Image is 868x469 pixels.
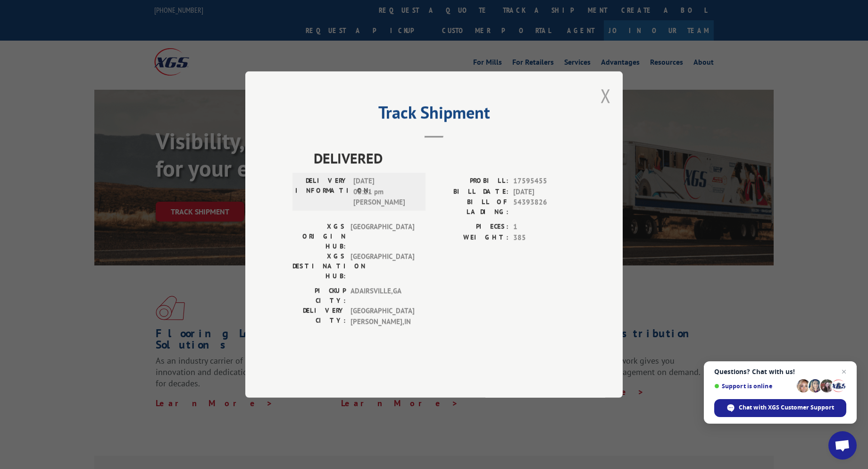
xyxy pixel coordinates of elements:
span: ADAIRSVILLE , GA [351,286,414,306]
div: Open chat [828,431,857,460]
span: [GEOGRAPHIC_DATA] [351,222,414,251]
span: Questions? Chat with us! [714,368,846,375]
label: PIECES: [434,222,509,232]
div: Chat with XGS Customer Support [714,399,846,417]
label: WEIGHT: [434,232,509,243]
label: DELIVERY CITY: [292,306,346,327]
span: Close chat [838,366,850,377]
label: PICKUP CITY: [292,286,346,306]
span: [DATE] [513,187,576,197]
label: BILL OF LADING: [434,197,509,217]
span: [GEOGRAPHIC_DATA][PERSON_NAME] , IN [351,306,414,327]
span: 54393826 [513,197,576,217]
span: 385 [513,232,576,243]
span: Support is online [714,383,793,390]
label: XGS ORIGIN HUB: [292,222,346,251]
span: DELIVERED [314,147,576,169]
label: BILL DATE: [434,187,509,197]
button: Close modal [601,83,611,108]
span: [GEOGRAPHIC_DATA] [351,251,414,281]
span: Chat with XGS Customer Support [739,403,834,412]
span: 17595455 [513,176,576,187]
h2: Track Shipment [292,106,576,124]
span: [DATE] 08:21 pm [PERSON_NAME] [353,176,417,208]
label: PROBILL: [434,176,509,187]
label: XGS DESTINATION HUB: [292,251,346,281]
span: 1 [513,222,576,232]
label: DELIVERY INFORMATION: [295,176,349,208]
